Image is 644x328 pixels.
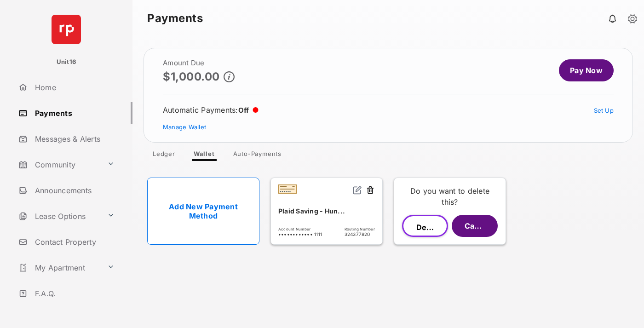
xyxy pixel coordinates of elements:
[238,106,249,115] span: Off
[15,76,132,98] a: Home
[416,223,440,232] span: Delete
[147,178,259,245] a: Add New Payment Method
[163,105,259,115] div: Automatic Payments :
[465,221,489,230] span: Cancel
[278,203,375,219] div: Plaid Saving - Hun...
[145,150,183,161] a: Ledger
[452,215,498,237] button: Cancel
[15,257,103,279] a: My Apartment
[278,231,322,237] span: •••••••••••• 1111
[15,102,132,124] a: Payments
[278,227,322,231] span: Account Number
[15,179,132,201] a: Announcements
[594,107,614,114] a: Set Up
[15,205,103,227] a: Lease Options
[163,123,206,131] a: Manage Wallet
[15,154,103,176] a: Community
[163,70,220,83] p: $1,000.00
[52,15,81,44] img: svg+xml;base64,PHN2ZyB4bWxucz0iaHR0cDovL3d3dy53My5vcmcvMjAwMC9zdmciIHdpZHRoPSI2NCIgaGVpZ2h0PSI2NC...
[353,185,362,195] img: svg+xml;base64,PHN2ZyB2aWV3Qm94PSIwIDAgMjQgMjQiIHdpZHRoPSIxNiIgaGVpZ2h0PSIxNiIgZmlsbD0ibm9uZSIgeG...
[345,231,375,237] span: 324377820
[226,150,289,161] a: Auto-Payments
[186,150,222,161] a: Wallet
[163,59,235,67] h2: Amount Due
[147,13,203,24] strong: Payments
[402,215,448,237] button: Delete
[15,282,132,305] a: F.A.Q.
[15,128,132,150] a: Messages & Alerts
[15,231,132,253] a: Contact Property
[57,58,76,67] p: Unit16
[345,227,375,231] span: Routing Number
[402,185,498,207] p: Do you want to delete this?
